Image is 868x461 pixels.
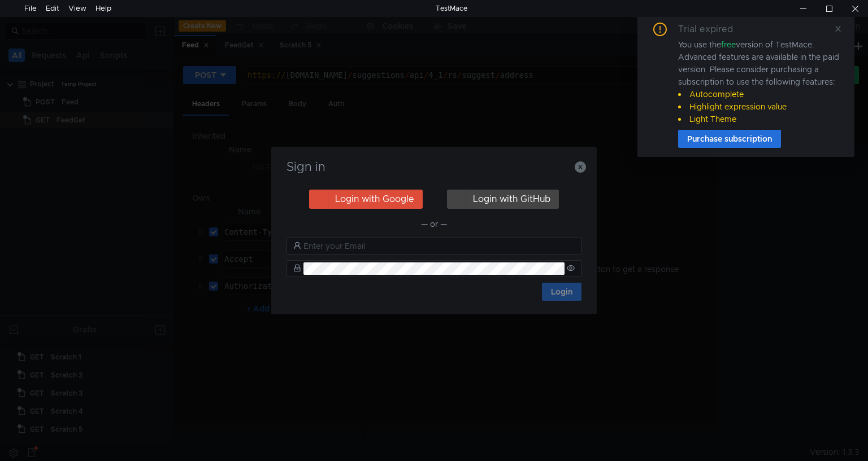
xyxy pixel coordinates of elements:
[721,39,736,50] span: free
[678,130,781,148] button: Purchase subscription
[447,190,559,209] button: Login with GitHub
[678,88,841,100] li: Autocomplete
[309,190,423,209] button: Login with Google
[285,160,583,174] h3: Sign in
[287,217,581,231] div: — or —
[303,240,575,252] input: Enter your Email
[678,100,841,113] li: Highlight expression value
[678,23,747,36] div: Trial expired
[678,38,841,125] div: You use the version of TestMace. Advanced features are available in the paid version. Please cons...
[678,113,841,125] li: Light Theme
